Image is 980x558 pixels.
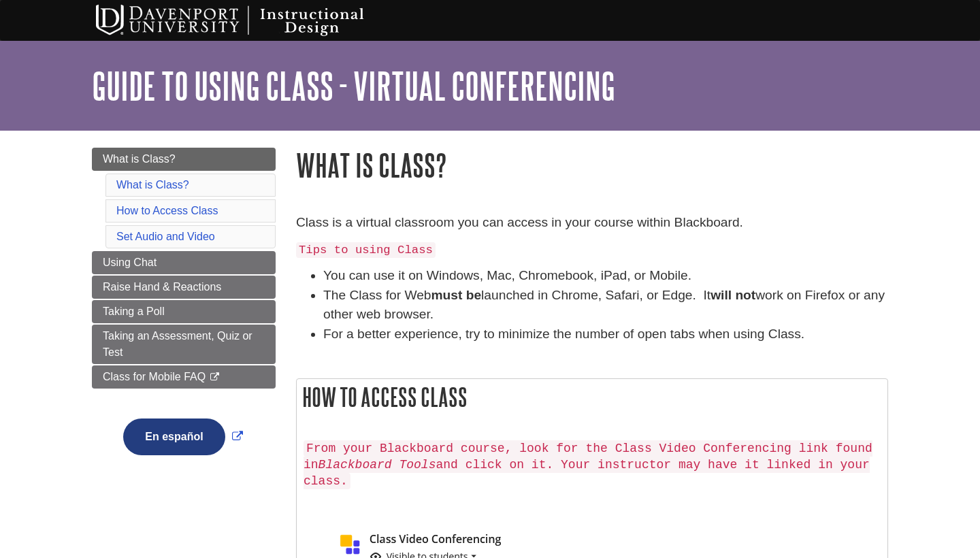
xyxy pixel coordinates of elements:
a: Class for Mobile FAQ [92,365,276,389]
code: From your Blackboard course, look for the Class Video Conferencing link found in and click on it.... [304,440,872,489]
em: Blackboard Tools [318,458,436,472]
i: This link opens in a new window [209,373,220,382]
h1: What is Class? [296,148,888,182]
a: Link opens in new window [120,431,246,442]
a: Taking a Poll [92,300,276,323]
a: Using Chat [92,251,276,274]
a: What is Class? [116,179,189,191]
a: What is Class? [92,148,276,171]
img: Davenport University Instructional Design [85,3,412,37]
li: For a better experience, try to minimize the number of open tabs when using Class. [323,325,888,344]
strong: will not [710,288,755,302]
a: Raise Hand & Reactions [92,276,276,299]
p: Class is a virtual classroom you can access in your course within Blackboard. [296,213,888,233]
span: What is Class? [103,153,176,165]
strong: must be [431,288,482,302]
li: You can use it on Windows, Mac, Chromebook, iPad, or Mobile. [323,266,888,286]
a: Taking an Assessment, Quiz or Test [92,325,276,364]
a: Set Audio and Video [116,231,215,242]
span: Taking a Poll [103,306,165,317]
h2: How to Access Class [297,379,887,415]
span: Taking an Assessment, Quiz or Test [103,330,252,358]
code: Tips to using Class [296,242,436,258]
a: How to Access Class [116,205,218,216]
a: Guide to Using Class - Virtual Conferencing [92,65,615,107]
button: En español [123,419,225,455]
li: The Class for Web launched in Chrome, Safari, or Edge. It work on Firefox or any other web browser. [323,286,888,325]
span: Using Chat [103,257,157,268]
span: Class for Mobile FAQ [103,371,206,382]
div: Guide Page Menu [92,148,276,478]
span: Raise Hand & Reactions [103,281,221,293]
